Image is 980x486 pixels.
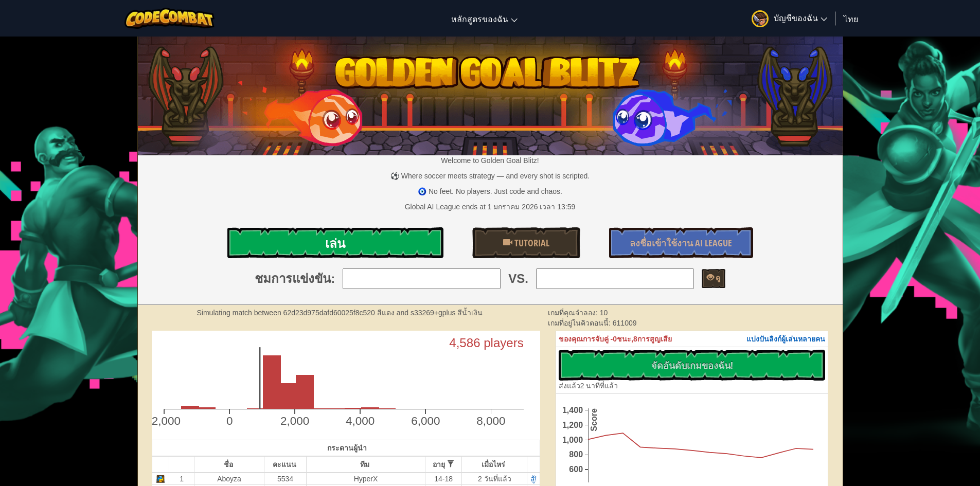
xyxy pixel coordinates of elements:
a: Tutorial [472,227,580,258]
text: Score [589,408,598,431]
text: 4,586 players [449,336,524,350]
span: 611009 [613,319,637,327]
span: 10 [600,309,608,317]
span: เกมที่อยู่ในคิวตอนนี้: [548,319,613,327]
a: ลงชื่อเข้าใช้งาน AI League [609,227,753,258]
div: Global AI League ends at 1 มกราคม 2026 เวลา 13:59 [405,202,576,212]
span: การสูญเสีย [637,335,672,343]
span: แบ่งปันลิงก์ผู้เล่นหลายคน [746,335,825,343]
span: ชมการแข่งขัน [255,270,331,287]
p: ⚽ Where soccer meets strategy — and every shot is scripted. [138,171,843,181]
span: ส่งแล้ว [559,382,580,390]
span: VS. [508,270,528,287]
th: ทีม [307,456,425,473]
span: ของคุณ [559,335,583,343]
span: จัดอันดับเกมของฉัน! [651,359,733,372]
text: 600 [569,464,583,474]
text: 6,000 [411,415,440,427]
span: ลงชื่อเข้าใช้งาน AI League [630,237,732,249]
p: Welcome to Golden Goal Blitz! [138,155,843,166]
th: ชื่อ [194,456,264,473]
a: ไทย [839,5,863,32]
img: avatar [752,10,769,27]
td: 1 [169,473,194,485]
text: 0 [226,415,233,427]
div: 2 นาทีที่แล้ว [559,381,618,391]
span: หลักสูตรของฉัน [451,13,508,24]
img: Golden Goal [138,32,843,155]
span: ชนะ, [617,335,633,343]
span: : [331,270,335,287]
span: Tutorial [512,237,549,249]
span: การจับคู่ - [583,335,613,343]
span: กระดานผู้นำ [327,444,367,452]
td: 14-18 [425,473,462,485]
th: 0 8 [556,331,828,347]
button: จัดอันดับเกมของฉัน! [559,350,826,381]
text: 8,000 [476,415,505,427]
text: 2,000 [280,415,309,427]
span: ดู [714,273,720,282]
th: เมื่อไหร่ [462,456,527,473]
td: HyperX [307,473,425,485]
text: 1,200 [562,420,583,429]
th: อายุ [425,456,462,473]
td: 5534 [264,473,307,485]
span: บัญชีของฉัน [774,12,827,23]
a: สู้! [530,475,537,483]
p: 🧿 No feet. No players. Just code and chaos. [138,186,843,196]
text: 1,000 [562,435,583,444]
span: ไทย [844,13,858,24]
span: เกมที่คุณจำลอง: [548,309,600,317]
text: 800 [569,450,583,459]
td: 2 วันที่แล้ว [462,473,527,485]
text: 1,400 [562,405,583,415]
a: บัญชีของฉัน [746,2,832,34]
img: CodeCombat logo [124,8,215,29]
strong: Simulating match between 62d23d975dafd60025f8c520 สีแดง and s33269+gplus สีน้ำเงิน [197,309,483,317]
text: -2,000 [148,415,181,427]
a: หลักสูตรของฉัน [446,5,523,32]
th: คะแนน [264,456,307,473]
span: เล่น [325,235,345,251]
td: Aboyza [194,473,264,485]
text: 4,000 [346,415,375,427]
